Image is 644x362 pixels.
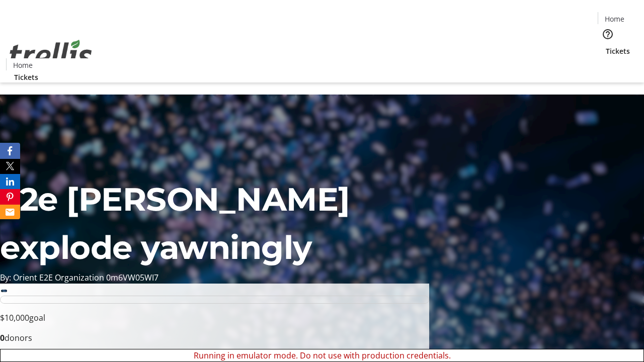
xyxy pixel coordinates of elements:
[14,72,38,82] span: Tickets
[13,60,33,70] span: Home
[605,14,624,24] span: Home
[606,46,630,56] span: Tickets
[6,72,46,82] a: Tickets
[598,14,630,24] a: Home
[598,56,618,76] button: Cart
[6,29,96,79] img: Orient E2E Organization 0m6VW05WI7's Logo
[598,24,618,44] button: Help
[7,60,39,70] a: Home
[598,46,638,56] a: Tickets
